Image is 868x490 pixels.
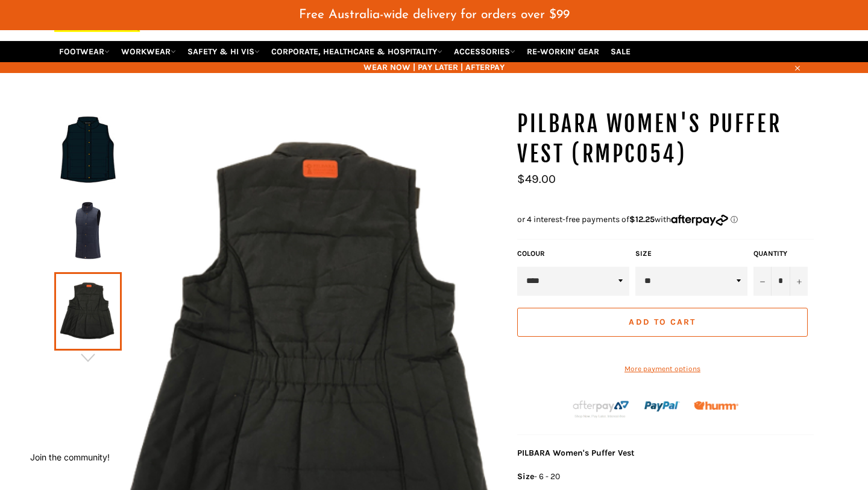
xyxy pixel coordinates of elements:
a: FOOTWEAR [54,41,115,62]
a: CORPORATE, HEALTHCARE & HOSPITALITY [266,41,447,62]
img: PILBARA Women's Puffer Vest (RMPC054) - Workin' Gear [60,197,116,264]
h1: PILBARA Women's Puffer Vest (RMPC054) [517,109,814,169]
a: WORKWEAR [116,41,181,62]
img: Humm_core_logo_RGB-01_300x60px_small_195d8312-4386-4de7-b182-0ef9b6303a37.png [694,401,738,410]
button: Join the community! [30,452,110,462]
button: Add to Cart [517,308,808,337]
button: Reduce item quantity by one [753,267,772,296]
img: paypal.png [644,389,680,424]
span: Free Australia-wide delivery for orders over $99 [299,8,570,21]
span: $49.00 [517,172,556,186]
a: More payment options [517,364,808,374]
label: Quantity [753,249,808,259]
span: Add to Cart [629,317,696,327]
label: Size [635,249,747,259]
strong: PILBARA Women's Puffer Vest [517,448,635,458]
img: Workin Gear PILBARA Women's Puffer Vest [60,116,116,183]
span: WEAR NOW | PAY LATER | AFTERPAY [54,62,814,73]
button: Increase item quantity by one [790,267,808,296]
a: ACCESSORIES [449,41,520,62]
a: SALE [606,41,635,62]
a: SAFETY & HI VIS [183,41,265,62]
a: RE-WORKIN' GEAR [522,41,604,62]
strong: Size [517,471,534,482]
label: COLOUR [517,249,629,259]
img: Afterpay-Logo-on-dark-bg_large.png [571,399,631,419]
span: - 6 - 20 [517,471,560,482]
